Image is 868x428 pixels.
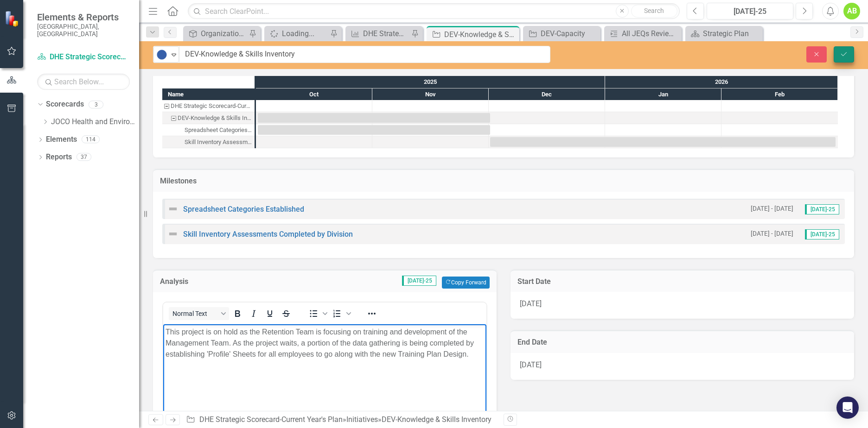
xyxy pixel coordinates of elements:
[517,338,847,346] h3: End Date
[710,6,790,17] div: [DATE]-25
[605,76,838,88] div: 2026
[605,88,721,101] div: Jan
[77,153,91,161] div: 37
[348,28,409,39] a: DHE Strategic Annual Plan-Granular Level Report
[185,28,247,39] a: Organizational Development PM Scorecard
[37,52,130,63] a: DHE Strategic Scorecard-Current Year's Plan
[707,3,793,19] button: [DATE]-25
[162,100,255,112] div: DHE Strategic Scorecard-Current Year's Plan
[622,28,679,39] div: All JEQs Reviewed and updated by Direct Supervisor to ensure accuracy of actual work done in role
[162,88,255,100] div: Name
[46,152,72,163] a: Reports
[172,310,218,317] span: Normal Text
[258,125,490,135] div: Task: Start date: 2025-10-01 End date: 2025-12-01
[517,277,847,286] h3: Start Date
[188,3,680,19] input: Search ClearPoint...
[185,136,252,148] div: Skill Inventory Assessments Completed by Division
[306,307,329,320] div: Bullet list
[606,28,679,39] a: All JEQs Reviewed and updated by Direct Supervisor to ensure accuracy of actual work done in role
[256,76,605,88] div: 2025
[167,203,179,214] img: Not Defined
[402,276,436,286] span: [DATE]-25
[442,277,490,289] button: Copy Forward
[179,46,550,63] input: This field is required
[525,28,598,39] a: DEV-Capacity
[346,415,378,424] a: Initiatives
[37,23,130,38] small: [GEOGRAPHIC_DATA], [GEOGRAPHIC_DATA]
[721,88,838,101] div: Feb
[167,228,179,239] img: Not Defined
[162,124,255,136] div: Spreadsheet Categories Established
[267,28,328,39] a: Loading...
[256,88,372,101] div: Oct
[843,3,860,19] button: AB
[162,124,255,136] div: Task: Start date: 2025-10-01 End date: 2025-12-01
[185,124,252,136] div: Spreadsheet Categories Established
[703,28,760,39] div: Strategic Plan
[46,134,77,145] a: Elements
[282,28,328,39] div: Loading...
[37,12,130,23] span: Elements & Reports
[805,229,839,239] span: [DATE]-25
[278,307,294,320] button: Strikethrough
[89,101,103,108] div: 3
[444,29,517,40] div: DEV-Knowledge & Skills Inventory
[751,229,793,238] small: [DATE] - [DATE]
[262,307,278,320] button: Underline
[631,5,677,18] button: Search
[490,137,836,147] div: Task: Start date: 2025-12-01 End date: 2026-02-28
[541,28,598,39] div: DEV-Capacity
[160,277,240,286] h3: Analysis
[199,415,343,424] a: DHE Strategic Scorecard-Current Year's Plan
[82,136,100,144] div: 114
[162,112,255,124] div: Task: Start date: 2025-10-01 End date: 2025-12-01
[186,415,497,425] div: » »
[178,112,252,124] div: DEV-Knowledge & Skills Inventory
[489,88,605,101] div: Dec
[183,230,353,239] a: Skill Inventory Assessments Completed by Division
[160,177,847,185] h3: Milestones
[836,397,859,419] div: Open Intercom Messenger
[162,112,255,124] div: DEV-Knowledge & Skills Inventory
[171,100,252,112] div: DHE Strategic Scorecard-Current Year's Plan
[363,28,409,39] div: DHE Strategic Annual Plan-Granular Level Report
[162,100,255,112] div: Task: DHE Strategic Scorecard-Current Year's Plan Start date: 2025-10-01 End date: 2025-10-02
[37,74,130,90] input: Search Below...
[372,88,489,101] div: Nov
[162,136,255,148] div: Skill Inventory Assessments Completed by Division
[183,205,304,214] a: Spreadsheet Categories Established
[230,307,245,320] button: Bold
[51,117,139,127] a: JOCO Health and Environment
[246,307,262,320] button: Italic
[4,10,21,27] img: ClearPoint Strategy
[644,7,664,14] span: Search
[805,204,839,214] span: [DATE]-25
[364,307,380,320] button: Reveal or hide additional toolbar items
[169,307,229,320] button: Block Normal Text
[46,99,84,110] a: Scorecards
[201,28,247,39] div: Organizational Development PM Scorecard
[751,204,793,213] small: [DATE] - [DATE]
[258,113,490,123] div: Task: Start date: 2025-10-01 End date: 2025-12-01
[520,299,542,308] span: [DATE]
[382,415,491,424] div: DEV-Knowledge & Skills Inventory
[329,307,352,320] div: Numbered list
[162,136,255,148] div: Task: Start date: 2025-12-01 End date: 2026-02-28
[520,360,542,369] span: [DATE]
[156,49,167,60] img: No Information
[688,28,760,39] a: Strategic Plan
